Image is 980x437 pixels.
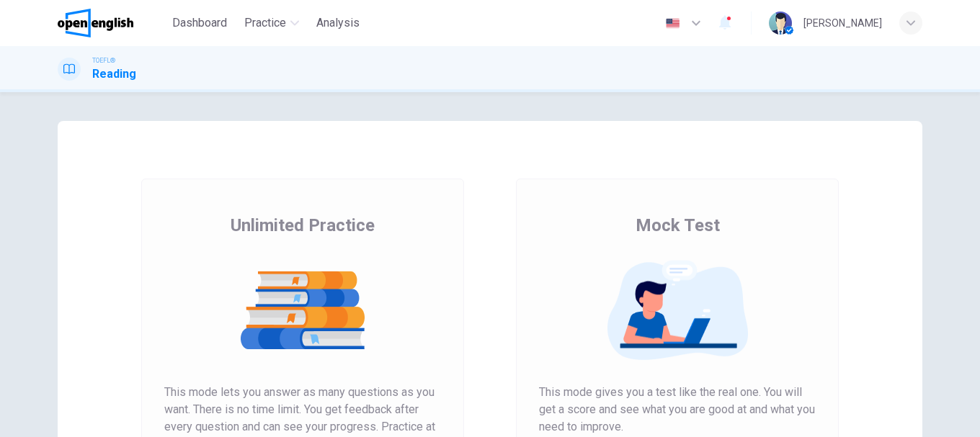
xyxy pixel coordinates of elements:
img: Profile picture [769,12,792,35]
a: OpenEnglish logo [58,9,166,37]
h1: Reading [92,66,136,83]
button: Practice [239,10,305,36]
span: TOEFL® [92,55,115,66]
button: Analysis [311,10,365,36]
img: OpenEnglish logo [58,9,133,37]
span: Analysis [316,14,360,32]
span: Practice [244,14,286,32]
span: This mode gives you a test like the real one. You will get a score and see what you are good at a... [539,384,816,436]
span: Mock Test [636,214,720,237]
span: Dashboard [172,14,227,32]
span: Unlimited Practice [231,214,375,237]
img: en [664,18,682,29]
div: [PERSON_NAME] [803,14,882,32]
button: Dashboard [166,10,233,36]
